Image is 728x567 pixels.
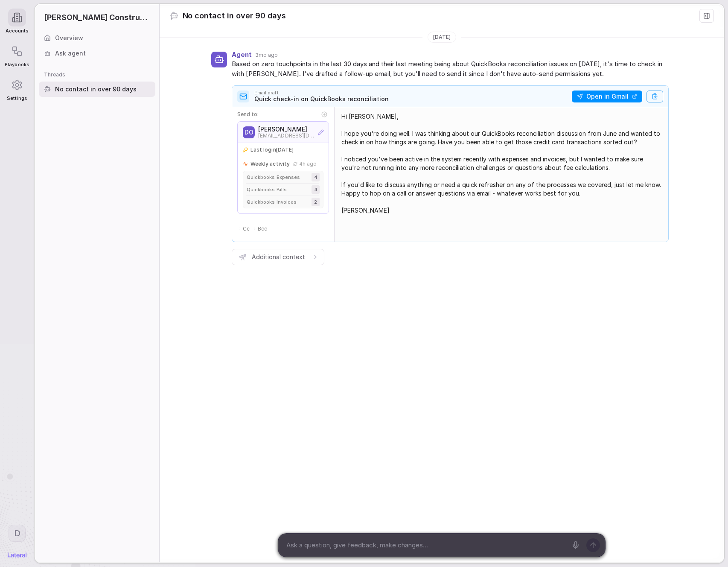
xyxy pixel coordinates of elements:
span: [DATE] [433,34,451,41]
span: D [14,528,20,539]
span: 3mo ago [255,52,278,58]
a: Ask agent [39,46,155,61]
span: Email draft [254,89,389,96]
span: [PERSON_NAME] Construction Services, Inc. [44,12,152,23]
span: Ask agent [55,49,86,58]
span: Overview [55,34,83,42]
a: Settings [5,72,29,105]
a: Accounts [5,4,29,38]
span: + Cc [238,225,250,232]
a: No contact in over 90 days [39,82,155,97]
a: Overview [39,30,155,46]
span: Based on zero touchpoints in the last 30 days and their last meeting being about QuickBooks recon... [232,59,669,79]
span: + Bcc [253,225,267,232]
span: No contact in over 90 days [55,85,137,94]
span: Send to : [237,111,259,118]
span: Playbooks [5,62,29,67]
img: Lateral [8,552,26,558]
button: Open in Gmail [572,91,642,102]
span: Threads [44,71,65,78]
span: Accounts [6,28,29,34]
span: Additional context [252,253,305,261]
span: Settings [7,96,27,101]
button: + Cc [236,225,252,233]
span: Hi [PERSON_NAME], I hope you're doing well. I was thinking about our QuickBooks reconciliation di... [341,112,661,215]
span: Agent [232,51,252,58]
button: + Bcc [250,225,270,233]
span: Quick check-in on QuickBooks reconciliation [254,95,389,103]
a: Playbooks [5,38,29,72]
span: No contact in over 90 days [183,10,286,21]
